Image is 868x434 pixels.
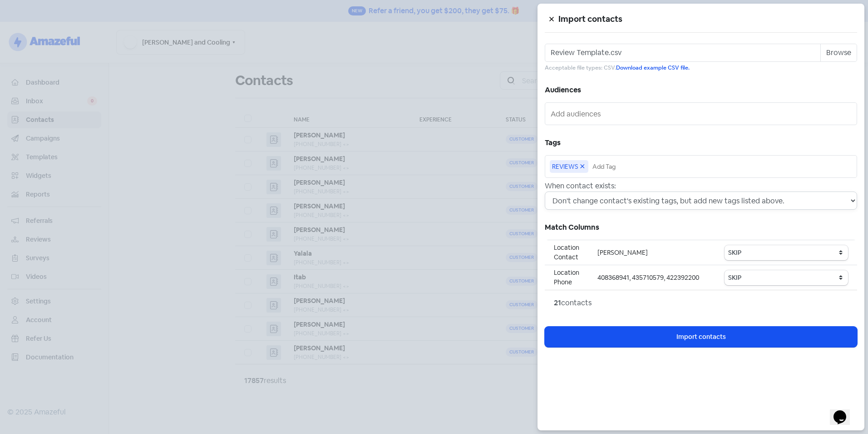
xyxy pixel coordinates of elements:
[676,332,726,342] span: Import contacts
[545,265,588,290] td: Location Phone
[616,64,690,71] a: Download example CSV file.
[545,181,857,192] div: When contact exists:
[554,298,848,308] div: contacts
[554,298,561,308] strong: 21
[592,161,850,172] input: Add Tag
[551,106,853,121] input: Add audiences
[588,240,715,265] td: [PERSON_NAME]
[545,221,857,234] h5: Match Columns
[545,240,588,265] td: Location Contact
[588,265,715,290] td: 408368941, 435710579, 422392200
[545,327,857,347] button: Import contacts
[545,83,857,97] h5: Audiences
[830,398,859,425] iframe: chat widget
[545,64,857,72] small: Acceptable file types: CSV.
[545,136,857,150] h5: Tags
[552,162,578,171] span: REVIEWS
[558,12,857,26] h5: Import contacts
